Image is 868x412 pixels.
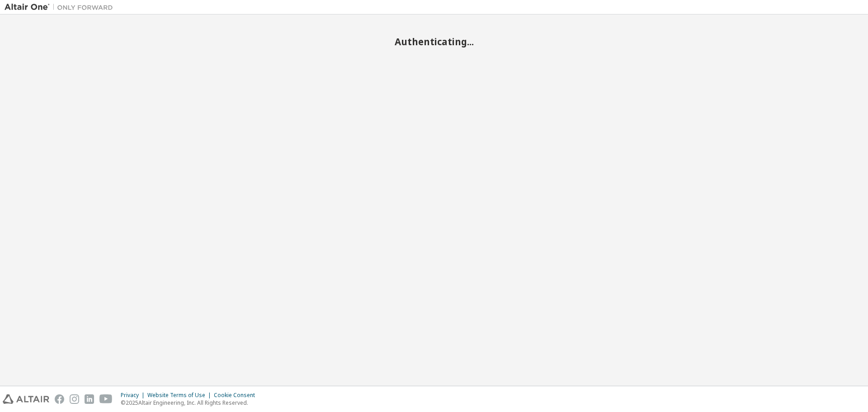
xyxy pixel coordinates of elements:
img: youtube.svg [99,394,113,404]
div: Cookie Consent [214,392,260,399]
img: linkedin.svg [85,394,94,404]
p: © 2025 Altair Engineering, Inc. All Rights Reserved. [121,399,260,407]
h2: Authenticating... [5,36,863,47]
div: Website Terms of Use [147,392,214,399]
img: facebook.svg [55,394,64,404]
img: altair_logo.svg [3,394,49,404]
img: instagram.svg [70,394,79,404]
img: Altair One [5,3,118,12]
div: Privacy [121,392,147,399]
